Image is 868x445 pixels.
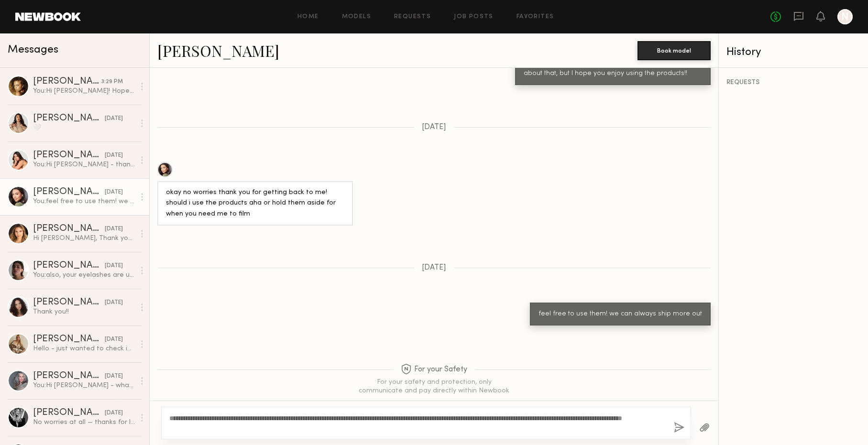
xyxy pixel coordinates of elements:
[105,188,123,197] div: [DATE]
[33,123,135,132] div: 🤍
[33,234,135,243] div: Hi [PERSON_NAME], Thank you for your transparency regarding this. I have already filmed a signifi...
[33,77,101,87] div: [PERSON_NAME]
[105,335,123,344] div: [DATE]
[401,364,467,376] span: For your Safety
[33,408,105,418] div: [PERSON_NAME]
[33,197,135,206] div: You: feel free to use them! we can always ship more out
[33,114,105,123] div: [PERSON_NAME]
[454,14,494,20] a: Job Posts
[358,378,511,395] div: For your safety and protection, only communicate and pay directly within Newbook
[105,372,123,381] div: [DATE]
[33,418,135,427] div: No worries at all — thanks for letting me know! Hope we can work together in the future!
[8,44,58,55] span: Messages
[637,46,711,54] a: Book model
[101,77,123,87] div: 3:29 PM
[33,307,135,316] div: Thank you!!
[33,261,105,271] div: [PERSON_NAME]
[105,261,123,271] div: [DATE]
[33,151,105,160] div: [PERSON_NAME]
[157,40,279,61] a: [PERSON_NAME]
[538,309,702,320] div: feel free to use them! we can always ship more out
[33,381,135,390] div: You: Hi [PERSON_NAME] - what is the duration of the exclusivity?
[33,298,105,307] div: [PERSON_NAME]
[422,123,446,131] span: [DATE]
[637,41,711,60] button: Book model
[422,264,446,272] span: [DATE]
[105,151,123,160] div: [DATE]
[33,371,105,381] div: [PERSON_NAME]
[726,47,860,58] div: History
[33,87,135,96] div: You: Hi [PERSON_NAME]! Hope you're doing well. I'm reaching back out because we are potentially r...
[105,409,123,418] div: [DATE]
[297,14,319,20] a: Home
[342,14,371,20] a: Models
[166,187,344,220] div: okay no worries thank you for getting back to me! should i use the products aha or hold them asid...
[33,224,105,234] div: [PERSON_NAME]
[394,14,431,20] a: Requests
[516,14,554,20] a: Favorites
[105,298,123,307] div: [DATE]
[33,335,105,344] div: [PERSON_NAME]
[33,187,105,197] div: [PERSON_NAME]
[33,271,135,280] div: You: also, your eyelashes are unreal btw - you could easily sell me on whatever you use to get th...
[33,344,135,353] div: Hello - just wanted to check in here!
[726,79,860,86] div: REQUESTS
[105,114,123,123] div: [DATE]
[33,160,135,169] div: You: Hi [PERSON_NAME] - thank you. It is slightly cut off at the very beginning so if you have th...
[105,225,123,234] div: [DATE]
[837,9,853,24] a: N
